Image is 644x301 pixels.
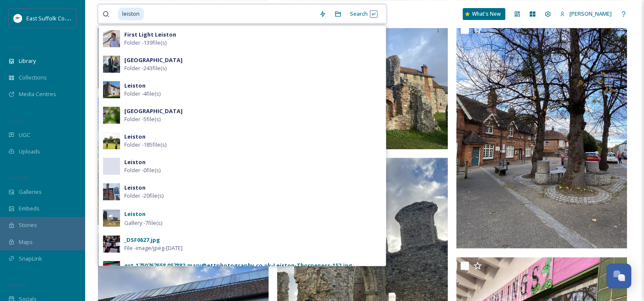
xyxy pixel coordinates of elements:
[19,131,30,139] span: UGC
[9,282,26,288] span: SOCIALS
[118,8,144,20] span: leiston
[19,255,42,263] span: SnapLink
[103,183,120,200] img: 9b283a8e-ecaf-464a-b0f1-d8f0194255a7.jpg
[9,44,23,50] span: MEDIA
[103,56,120,73] img: e6d98a2b-42a5-4d48-8a1d-013b11152661.jpg
[463,8,505,20] a: What's New
[9,118,27,124] span: COLLECT
[124,31,176,38] strong: First Light Leiston
[124,141,166,149] span: Folder - 185 file(s)
[103,81,120,98] img: 84890c0b-70d6-4d7b-ba2b-15f0d5e566e5.jpg
[124,39,166,47] span: Folder - 139 file(s)
[124,236,160,244] div: _DSF0627.jpg
[124,133,146,140] strong: Leiston
[26,14,77,22] span: East Suffolk Council
[124,219,162,227] span: Gallery - 7 file(s)
[124,56,183,64] strong: [GEOGRAPHIC_DATA]
[19,221,37,229] span: Stories
[19,74,47,82] span: Collections
[607,264,631,288] button: Open Chat
[555,6,616,22] a: [PERSON_NAME]
[124,115,160,123] span: Folder - 5 file(s)
[19,238,33,246] span: Maps
[19,148,40,156] span: Uploads
[124,261,352,270] div: ext_1750767658.057882_mary@ettphotography.co.uk-Leiston-Thorpeness-152.jpg
[103,132,120,149] img: e4d92813-ad8c-42aa-b8a7-20f07af2da62.jpg
[124,82,146,89] strong: Leiston
[14,14,22,23] img: ESC%20Logo.png
[19,57,36,65] span: Library
[19,188,42,196] span: Galleries
[456,21,627,248] img: IMG_3774.HEIC
[124,107,183,115] strong: [GEOGRAPHIC_DATA]
[103,236,120,253] img: 17a6b021-1168-4975-99d1-d0a0fb1f5239.jpg
[124,184,146,191] strong: Leiston
[124,90,160,98] span: Folder - 4 file(s)
[19,90,56,98] span: Media Centres
[124,210,146,218] strong: Leiston
[103,210,120,227] img: e3b8c678-7746-4d00-a74f-ae320e7aba26.jpg
[124,158,146,166] strong: Leiston
[124,166,160,174] span: Folder - 0 file(s)
[103,30,120,47] img: 0da96b4d-b0d3-4d71-834f-2df276d3d48b.jpg
[103,261,120,278] img: fc4d0e12-68b8-4c2a-986c-748877ce2b1d.jpg
[103,107,120,124] img: 4a0e676d-4467-4d6c-907e-34afc5414a21.jpg
[124,64,166,72] span: Folder - 243 file(s)
[346,6,382,22] div: Search
[570,10,612,17] span: [PERSON_NAME]
[98,97,269,225] img: IMG_6057.HEIC
[19,204,40,213] span: Embeds
[124,244,183,252] span: File - image/jpeg - [DATE]
[124,192,163,200] span: Folder - 20 file(s)
[9,175,28,181] span: WIDGETS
